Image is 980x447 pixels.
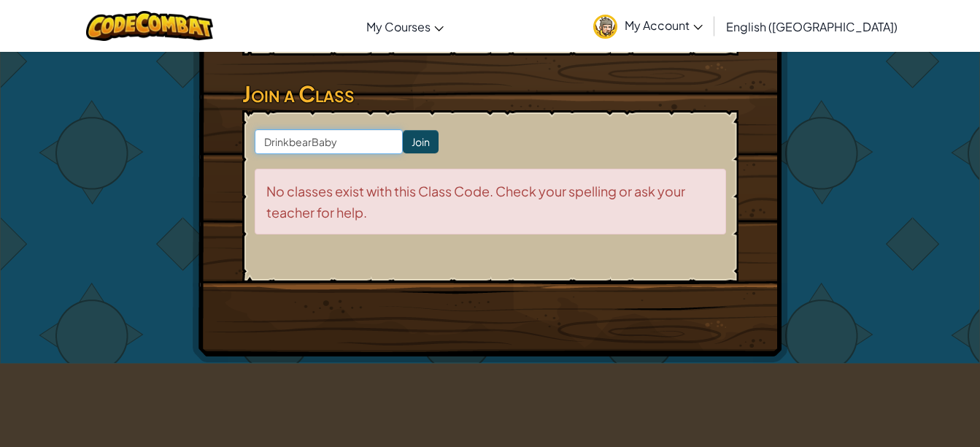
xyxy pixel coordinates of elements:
[359,7,451,46] a: My Courses
[593,15,617,39] img: avatar
[726,19,898,34] span: English ([GEOGRAPHIC_DATA])
[366,19,431,34] span: My Courses
[625,18,703,33] span: My Account
[719,7,905,46] a: English ([GEOGRAPHIC_DATA])
[586,3,710,49] a: My Account
[255,129,403,154] input: <Enter Class Code>
[242,77,738,110] h3: Join a Class
[86,11,214,41] img: CodeCombat logo
[255,169,726,234] div: No classes exist with this Class Code. Check your spelling or ask your teacher for help.
[403,130,439,153] input: Join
